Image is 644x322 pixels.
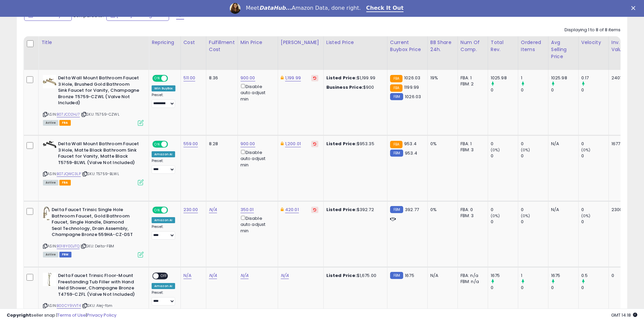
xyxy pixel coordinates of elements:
[430,141,452,147] div: 0%
[521,39,545,53] div: Ordered Items
[159,273,169,279] span: OFF
[152,93,175,108] div: Preset:
[152,225,175,240] div: Preset:
[521,153,548,159] div: 0
[581,207,608,213] div: 0
[611,273,630,279] div: 0
[43,75,56,88] img: 31lWEd2N49L._SL40_.jpg
[285,140,301,147] a: 1,200.01
[58,141,140,167] b: Delta Wall Mount Bathroom Faucet 3 Hole, Matte Black Bathroom Sink Faucet for Vanity, Matte Black...
[326,39,384,46] div: Listed Price
[240,149,273,168] div: Disable auto adjust min
[491,285,518,291] div: 0
[59,120,71,126] span: FBA
[183,206,198,213] a: 230.00
[430,75,452,81] div: 19%
[581,75,608,81] div: 0.17
[82,171,119,176] span: | SKU: T5759-BLWL
[611,312,637,318] span: 2025-09-9 14:18 GMT
[521,141,548,147] div: 0
[7,312,31,318] strong: Copyright
[240,206,254,213] a: 350.01
[551,87,578,93] div: 0
[43,252,58,257] span: All listings currently available for purchase on Amazon
[581,219,608,225] div: 0
[326,84,382,90] div: $900
[461,279,483,285] div: FBM: n/a
[240,272,249,279] a: N/A
[551,285,578,291] div: 0
[461,273,483,279] div: FBA: n/a
[611,75,630,81] div: 24017.00
[152,283,175,289] div: Amazon AI
[259,5,292,11] i: DataHub...
[152,39,178,46] div: Repricing
[521,273,548,279] div: 1
[461,147,483,153] div: FBM: 3
[581,39,606,46] div: Velocity
[521,213,530,218] small: (0%)
[57,312,86,318] a: Terms of Use
[390,141,402,148] small: FBA
[390,39,425,53] div: Current Buybox Price
[390,272,403,279] small: FBM
[430,39,455,53] div: BB Share 24h.
[152,85,175,91] div: Win BuyBox
[491,75,518,81] div: 1025.98
[565,27,621,33] div: Displaying 1 to 8 of 8 items
[611,207,630,213] div: 2300.00
[405,93,421,100] span: 1026.03
[153,76,161,81] span: ON
[461,213,483,219] div: FBM: 3
[521,75,548,81] div: 1
[167,76,178,81] span: OFF
[209,206,217,213] a: N/A
[240,75,255,81] a: 900.00
[461,81,483,87] div: FBM: 2
[87,312,116,318] a: Privacy Policy
[281,272,289,279] a: N/A
[631,6,638,10] div: Close
[551,75,578,81] div: 1025.98
[521,147,530,153] small: (0%)
[390,206,403,213] small: FBM
[183,39,203,46] div: Cost
[59,180,71,186] span: FBA
[521,285,548,291] div: 0
[326,84,363,90] b: Business Price:
[58,75,140,108] b: Delta Wall Mount Bathroom Faucet 3 Hole, Brushed Gold Bathroom Sink Faucet for Vanity, Champagne ...
[57,112,80,117] a: B07JCD2HJ7
[430,273,452,279] div: N/A
[326,273,382,279] div: $1,675.00
[58,273,140,299] b: Delta Faucet Trinsic Floor-Mount Freestanding Tub Filler with Hand Held Shower, Champagne Bronze ...
[326,75,382,81] div: $1,199.99
[152,151,175,157] div: Amazon AI
[209,272,217,279] a: N/A
[551,207,573,213] div: N/A
[183,272,192,279] a: N/A
[326,75,357,81] b: Listed Price:
[153,142,161,147] span: ON
[209,141,232,147] div: 8.28
[405,272,414,279] span: 1675
[152,290,175,306] div: Preset:
[183,75,196,81] a: 511.00
[326,207,382,213] div: $392.72
[611,39,633,53] div: Inv. value
[491,147,500,153] small: (0%)
[581,87,608,93] div: 0
[43,207,50,220] img: 31wcnuhdBdL._SL40_.jpg
[491,273,518,279] div: 1675
[390,75,402,82] small: FBA
[152,217,175,223] div: Amazon AI
[57,171,81,177] a: B07JQWC3LP
[405,206,419,213] span: 392.77
[80,243,114,249] span: | SKU: Delta-FBM
[326,272,357,279] b: Listed Price:
[551,141,573,147] div: N/A
[581,147,591,153] small: (0%)
[52,207,133,240] b: Delta Faucet Trinsic Single Hole Bathroom Faucet, Gold Bathroom Faucet, Single Handle, Diamond Se...
[240,214,273,234] div: Disable auto adjust min
[521,207,548,213] div: 0
[43,120,58,126] span: All listings currently available for purchase on Amazon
